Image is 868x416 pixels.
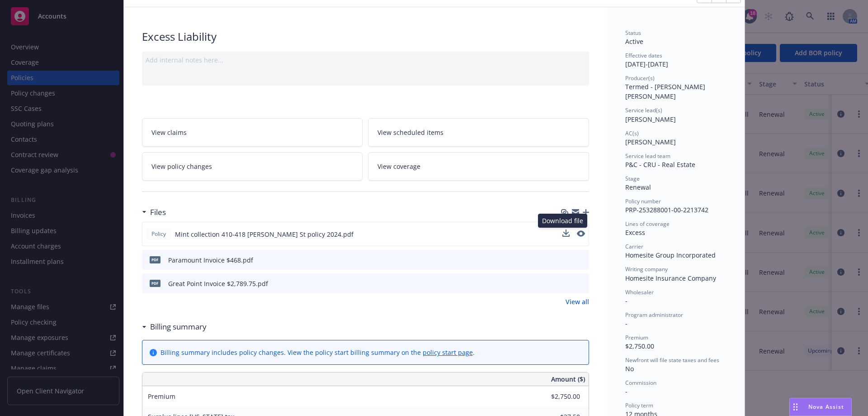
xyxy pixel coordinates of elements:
[527,390,585,403] input: 0.00
[625,29,641,37] span: Status
[562,230,570,237] button: download file
[625,319,627,328] span: -
[625,220,670,228] span: Lines of coverage
[625,82,707,100] span: Termed - [PERSON_NAME] [PERSON_NAME]
[151,128,187,137] span: View claims
[142,321,207,333] div: Billing summary
[625,175,640,182] span: Stage
[625,152,670,160] span: Service lead team
[625,364,634,373] span: No
[563,255,570,265] button: download file
[625,387,627,396] span: -
[563,279,570,288] button: download file
[142,29,589,44] div: Excess Liability
[142,152,363,181] a: View policy changes
[625,288,654,296] span: Wholesaler
[625,243,643,250] span: Carrier
[789,398,852,416] button: Nova Assist
[625,74,655,82] span: Producer(s)
[625,228,645,237] span: Excess
[175,230,354,239] span: Mint collection 410-418 [PERSON_NAME] St policy 2024.pdf
[368,152,589,181] a: View coverage
[625,274,716,282] span: Homesite Insurance Company
[625,37,643,46] span: Active
[625,296,627,305] span: -
[142,206,166,218] div: Files
[625,52,726,69] div: [DATE] - [DATE]
[577,230,585,239] button: preview file
[146,55,585,65] div: Add internal notes here...
[625,251,716,259] span: Homesite Group Incorporated
[625,183,651,191] span: Renewal
[625,129,639,137] span: AC(s)
[577,230,585,237] button: preview file
[538,214,587,228] div: Download file
[625,334,648,341] span: Premium
[625,402,653,409] span: Policy term
[790,398,801,416] div: Drag to move
[377,128,443,137] span: View scheduled items
[625,115,676,124] span: [PERSON_NAME]
[625,160,695,169] span: P&C - CRU - Real Estate
[577,255,585,265] button: preview file
[377,162,420,171] span: View coverage
[551,374,585,384] span: Amount ($)
[142,118,363,147] a: View claims
[423,348,473,357] a: policy start page
[368,118,589,147] a: View scheduled items
[168,255,253,265] div: Paramount Invoice $468.pdf
[148,392,175,401] span: Premium
[168,279,268,288] div: Great Point Invoice $2,789.75.pdf
[625,138,676,146] span: [PERSON_NAME]
[160,348,475,357] div: Billing summary includes policy changes. View the policy start billing summary on the .
[150,206,166,218] h3: Files
[625,311,683,319] span: Program administrator
[150,256,160,263] span: pdf
[150,321,207,333] h3: Billing summary
[150,280,160,287] span: pdf
[625,342,654,350] span: $2,750.00
[625,52,662,59] span: Effective dates
[150,230,168,238] span: Policy
[808,403,844,411] span: Nova Assist
[625,106,662,114] span: Service lead(s)
[625,197,661,205] span: Policy number
[577,279,585,288] button: preview file
[625,265,668,273] span: Writing company
[566,297,589,306] a: View all
[625,356,719,364] span: Newfront will file state taxes and fees
[625,379,656,387] span: Commission
[562,230,570,239] button: download file
[625,206,708,214] span: PRP-253288001-00-2213742
[151,162,212,171] span: View policy changes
